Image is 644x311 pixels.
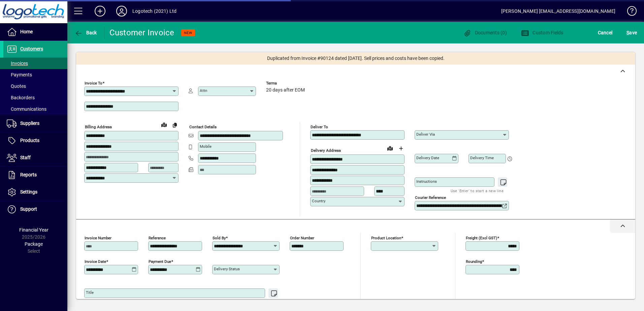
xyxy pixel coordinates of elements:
span: Financial Year [19,227,49,233]
button: Back [73,27,99,39]
mat-label: Product location [371,236,401,240]
a: View on map [385,143,395,153]
app-page-header-button: Back [67,27,104,39]
mat-label: Sold by [213,236,226,240]
mat-label: Delivery status [214,267,240,271]
span: Duplicated from Invoice #90124 dated [DATE]. Sell prices and costs have been copied. [267,55,445,62]
mat-label: Freight (excl GST) [466,236,497,240]
mat-label: Instructions [416,179,437,184]
span: Support [20,206,37,212]
span: Package [25,241,43,247]
a: Home [3,24,67,40]
button: Copy to Delivery address [169,119,180,130]
div: Logotech (2021) Ltd [132,6,176,16]
a: Quotes [3,80,67,92]
span: Terms [266,81,307,85]
mat-label: Rounding [466,259,482,264]
span: Settings [20,189,37,195]
mat-label: Reference [149,236,166,240]
a: Suppliers [3,115,67,132]
mat-label: Mobile [200,144,212,149]
span: 20 days after EOM [266,88,305,93]
button: Save [625,27,639,39]
span: Products [20,138,39,143]
button: Choose address [395,143,406,154]
div: [PERSON_NAME] [EMAIL_ADDRESS][DOMAIN_NAME] [501,6,615,16]
a: Invoices [3,58,67,69]
span: Suppliers [20,120,39,126]
span: NEW [184,31,192,35]
a: Staff [3,149,67,166]
span: Payments [7,72,32,77]
a: Settings [3,184,67,201]
mat-label: Deliver via [416,132,435,137]
mat-label: Payment due [149,259,171,264]
a: Reports [3,167,67,183]
span: Backorders [7,95,35,100]
span: Communications [7,106,46,112]
mat-label: Invoice To [85,81,102,85]
span: Reports [20,172,37,177]
mat-label: Invoice number [85,236,111,240]
button: Documents (0) [461,27,509,39]
button: Profile [111,5,132,17]
a: Payments [3,69,67,80]
button: Add [89,5,111,17]
div: Customer Invoice [109,27,174,38]
span: Cancel [598,27,613,38]
a: Products [3,132,67,149]
span: Back [74,30,97,35]
button: Custom Fields [519,27,565,39]
a: Knowledge Base [622,1,636,23]
span: Home [20,29,33,34]
span: ave [626,27,637,38]
span: Invoices [7,61,28,66]
mat-label: Courier Reference [415,195,446,200]
span: Staff [20,155,31,160]
mat-label: Delivery time [470,155,494,160]
mat-label: Deliver To [311,125,328,129]
span: Custom Fields [521,30,563,35]
mat-hint: Use 'Enter' to start a new line [451,187,504,195]
button: Cancel [596,27,614,39]
mat-label: Title [86,290,94,295]
span: Customers [20,46,43,51]
a: Support [3,201,67,218]
span: Quotes [7,83,26,89]
span: Documents (0) [463,30,507,35]
mat-label: Order number [290,236,314,240]
mat-label: Delivery date [416,155,439,160]
mat-label: Attn [200,88,207,93]
a: Backorders [3,92,67,103]
a: Communications [3,103,67,115]
span: S [626,30,629,35]
mat-label: Country [312,199,325,203]
a: View on map [159,119,169,130]
mat-label: Invoice date [85,259,106,264]
mat-hint: Use 'Enter' to start a new line [221,298,274,306]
